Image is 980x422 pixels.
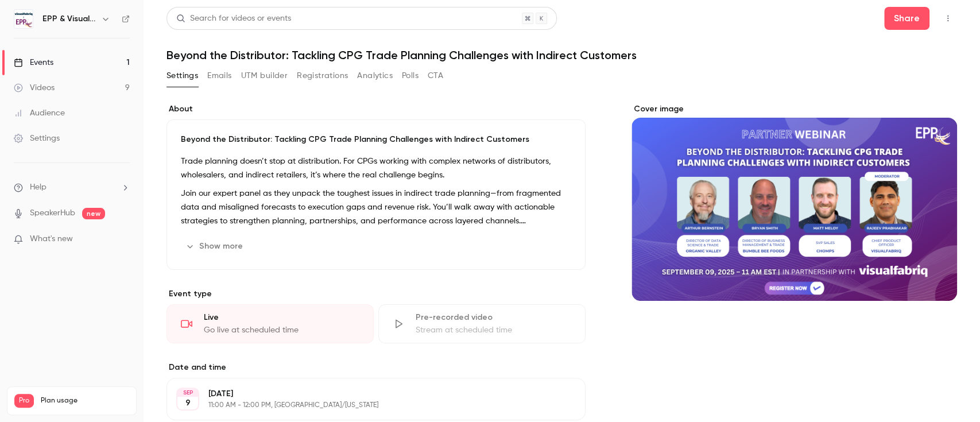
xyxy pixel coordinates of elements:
div: SEP [177,389,198,397]
span: What's new [30,233,73,245]
div: Pre-recorded video [416,312,571,323]
label: Cover image [632,103,957,115]
img: EPP & Visualfabriq [14,10,33,28]
div: Pre-recorded videoStream at scheduled time [378,304,586,343]
div: Stream at scheduled time [416,324,571,336]
button: Show more [181,237,250,255]
span: Plan usage [41,396,129,405]
p: 11:00 AM - 12:00 PM, [GEOGRAPHIC_DATA]/[US_STATE] [208,401,525,410]
h6: EPP & Visualfabriq [42,13,96,25]
p: Join our expert panel as they unpack the toughest issues in indirect trade planning—from fragment... [181,187,571,228]
span: Pro [14,394,34,408]
button: Registrations [297,67,348,85]
div: Search for videos or events [176,13,291,25]
label: About [166,103,586,115]
div: Go live at scheduled time [204,324,359,336]
h1: Beyond the Distributor: Tackling CPG Trade Planning Challenges with Indirect Customers [166,48,957,62]
button: Polls [402,67,419,85]
div: Videos [14,82,55,94]
div: Live [204,312,359,323]
div: LiveGo live at scheduled time [166,304,374,343]
button: Settings [166,67,198,85]
button: Emails [207,67,231,85]
section: Cover image [632,103,957,301]
p: [DATE] [208,388,525,400]
div: Settings [14,133,60,144]
button: UTM builder [241,67,288,85]
p: 9 [185,397,191,409]
button: Share [884,7,929,30]
label: Date and time [166,362,586,373]
a: SpeakerHub [30,207,75,219]
p: Beyond the Distributor: Tackling CPG Trade Planning Challenges with Indirect Customers [181,134,571,145]
div: Events [14,57,53,68]
div: Audience [14,107,65,119]
button: Analytics [357,67,393,85]
li: help-dropdown-opener [14,181,130,193]
p: Trade planning doesn’t stop at distribution. For CPGs working with complex networks of distributo... [181,154,571,182]
span: new [82,208,105,219]
span: Help [30,181,47,193]
p: Event type [166,288,586,300]
button: CTA [428,67,443,85]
